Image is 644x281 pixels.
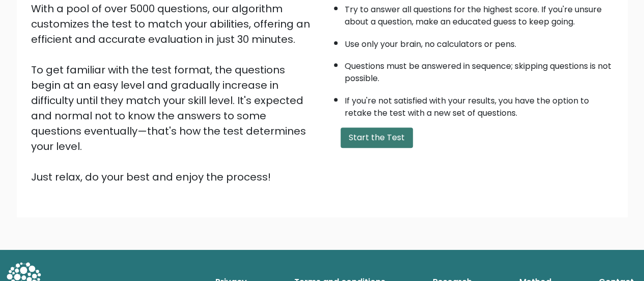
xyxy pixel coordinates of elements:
button: Start the Test [341,127,413,148]
li: If you're not satisfied with your results, you have the option to retake the test with a new set ... [345,90,613,119]
li: Use only your brain, no calculators or pens. [345,33,613,50]
li: Questions must be answered in sequence; skipping questions is not possible. [345,55,613,85]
